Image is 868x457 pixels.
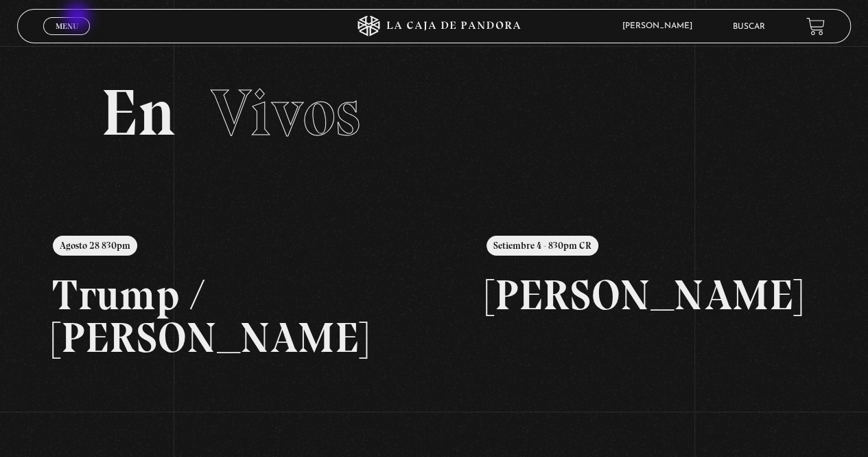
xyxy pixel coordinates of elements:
h2: En [101,80,768,146]
span: Cerrar [51,34,83,43]
a: Buscar [733,23,765,31]
a: View your shopping cart [806,17,825,36]
span: Menu [56,22,78,30]
span: Vivos [211,74,360,152]
span: [PERSON_NAME] [615,22,706,30]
